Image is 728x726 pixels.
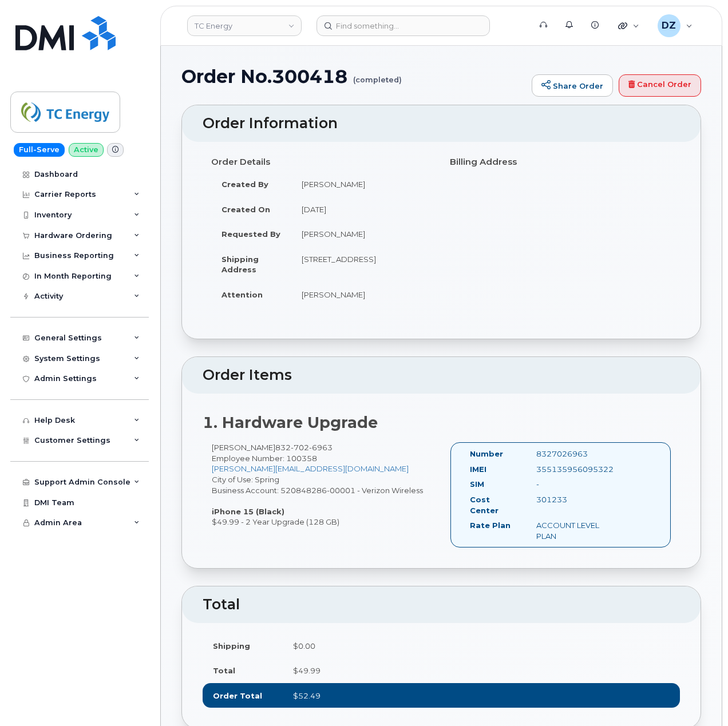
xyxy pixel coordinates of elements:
[221,229,280,239] strong: Requested By
[212,507,284,516] strong: iPhone 15 (Black)
[678,676,719,717] iframe: Messenger Launcher
[470,449,503,459] label: Number
[470,494,519,515] label: Cost Center
[528,479,621,490] div: -
[291,247,433,282] td: [STREET_ADDRESS]
[293,691,321,700] span: $52.49
[203,116,680,132] h2: Order Information
[532,74,613,97] a: Share Order
[470,464,486,475] label: IMEI
[221,205,270,214] strong: Created On
[470,479,484,490] label: SIM
[213,641,250,652] label: Shipping
[212,454,317,463] span: Employee Number: 100358
[221,290,263,299] strong: Attention
[353,66,402,84] small: (completed)
[291,172,433,197] td: [PERSON_NAME]
[450,157,671,167] h4: Billing Address
[528,464,621,475] div: 355135956095322
[528,520,621,541] div: ACCOUNT LEVEL PLAN
[212,464,409,473] a: [PERSON_NAME][EMAIL_ADDRESS][DOMAIN_NAME]
[275,443,333,452] span: 832
[470,520,511,531] label: Rate Plan
[221,255,259,275] strong: Shipping Address
[293,641,315,650] span: $0.00
[203,597,680,613] h2: Total
[203,442,441,527] div: [PERSON_NAME] City of Use: Spring Business Account: 520848286-00001 - Verizon Wireless $49.99 - 2...
[309,443,333,452] span: 6963
[291,443,309,452] span: 702
[291,197,433,222] td: [DATE]
[293,666,321,675] span: $49.99
[211,157,433,167] h4: Order Details
[213,691,262,701] label: Order Total
[203,413,378,432] strong: 1. Hardware Upgrade
[528,494,621,505] div: 301233
[213,665,235,676] label: Total
[181,66,526,86] h1: Order No.300418
[619,74,701,97] a: Cancel Order
[221,180,268,189] strong: Created By
[528,449,621,459] div: 8327026963
[203,367,680,383] h2: Order Items
[291,282,433,307] td: [PERSON_NAME]
[291,221,433,247] td: [PERSON_NAME]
